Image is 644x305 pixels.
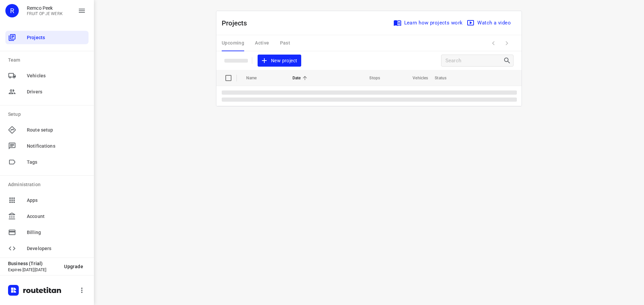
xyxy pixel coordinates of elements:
span: Projects [27,34,86,41]
p: FRUIT OP JE WERK [27,11,63,16]
div: R [5,4,19,17]
span: Account [27,213,86,220]
p: Business (Trial) [8,261,59,266]
div: Developers [5,242,89,255]
span: Notifications [27,143,86,150]
span: Developers [27,245,86,252]
p: Team [8,57,89,64]
div: Tags [5,155,89,169]
p: Remco Peek [27,5,63,11]
p: Expires [DATE][DATE] [8,268,59,272]
div: Apps [5,194,89,207]
button: Upgrade [59,260,89,273]
span: Previous Page [487,36,500,50]
p: Projects [222,18,253,28]
div: Drivers [5,85,89,98]
div: Search [503,57,513,65]
div: Notifications [5,139,89,153]
input: Search projects [445,56,503,66]
div: Projects [5,31,89,44]
span: Vehicles [27,72,86,79]
span: Tags [27,159,86,166]
button: New project [258,55,301,67]
span: Next Page [500,36,514,50]
p: Setup [8,111,89,118]
p: Administration [8,181,89,188]
div: Account [5,210,89,223]
span: Vehicles [404,74,428,82]
span: Route setup [27,127,86,134]
div: Vehicles [5,69,89,82]
div: Billing [5,226,89,239]
div: Route setup [5,123,89,137]
span: New project [262,57,297,65]
span: Upgrade [64,264,83,269]
span: Name [246,74,266,82]
span: Stops [361,74,380,82]
span: Drivers [27,88,86,95]
span: Billing [27,229,86,236]
span: Date [292,74,310,82]
span: Apps [27,197,86,204]
span: Status [435,74,455,82]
